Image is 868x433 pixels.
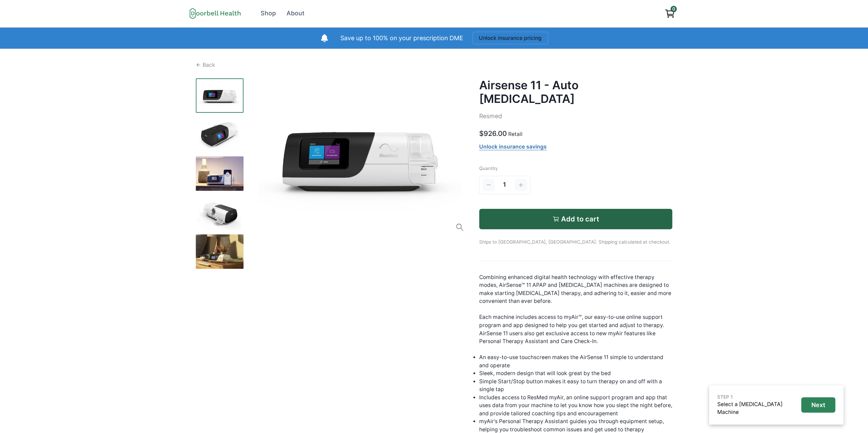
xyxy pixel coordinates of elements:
button: Increment [515,179,527,191]
a: About [282,6,309,21]
p: STEP 1 [717,393,798,400]
div: Combining enhanced digital health technology with effective therapy modes, AirSense™ 11 APAP and ... [479,273,673,313]
p: Retail [508,130,523,138]
button: Unlock insurance pricing [472,32,548,44]
p: Resmed [479,112,673,121]
p: Quantity [479,165,673,172]
p: Save up to 100% on your prescription DME [340,34,463,43]
a: Select a [MEDICAL_DATA] Machine [717,401,783,416]
div: Shop [261,9,276,18]
li: Simple Start/Stop button makes it easy to turn therapy on and off with a single tap [479,377,673,393]
a: Unlock insurance savings [479,143,547,150]
p: Next [811,401,825,409]
p: Add to cart [561,215,599,223]
img: 8f0kim6ynodxac6ibgtp19htacp6 [196,156,244,191]
a: View cart [661,6,678,21]
p: Back [203,61,215,69]
img: aufi40fuafgnm60a9ty1wkmgcog5 [196,117,244,152]
h2: Airsense 11 - Auto [MEDICAL_DATA] [479,78,673,106]
button: Decrement [483,179,495,191]
p: Ships to [GEOGRAPHIC_DATA], [GEOGRAPHIC_DATA]. Shipping calculated at checkout. [479,229,673,245]
img: pscvkewmdlp19lsde7niddjswnax [196,78,244,113]
li: Sleek, modern design that will look great by the bed [479,369,673,377]
div: Each machine includes access to myAir™, our easy-to-use online support program and app designed t... [479,313,673,353]
p: $926.00 [479,128,507,139]
span: 1 [503,180,506,189]
button: Next [801,397,835,413]
div: About [286,9,305,18]
li: An easy-to-use touchscreen makes the AirSense 11 simple to understand and operate [479,353,673,369]
li: Includes access to ResMed myAir, an online support program and app that uses data from your machi... [479,393,673,418]
img: ro0ji3te2yyt784kis50z6sn4eg7 [196,234,244,269]
button: Add to cart [479,209,673,229]
span: 0 [671,6,677,12]
a: Shop [256,6,281,21]
img: 2h384f27yffxxq90xqzog7bkz08p [196,195,244,230]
